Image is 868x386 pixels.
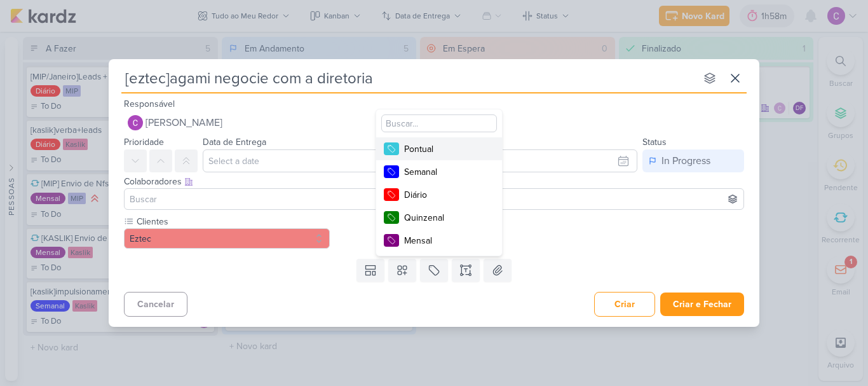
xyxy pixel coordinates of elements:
button: [PERSON_NAME] [124,111,744,134]
div: Semanal [404,165,487,179]
input: Kard Sem Título [121,67,696,90]
button: Mensal [376,229,502,252]
button: Criar e Fechar [660,293,744,316]
div: Pontual [404,142,487,156]
button: Criar [594,292,655,317]
input: Buscar [127,191,741,207]
button: Eztec [124,228,330,249]
button: Quinzenal [376,206,502,229]
input: Buscar... [381,114,497,132]
button: Pontual [376,137,502,160]
button: Cancelar [124,292,187,317]
input: Select a date [203,149,637,172]
label: Responsável [124,99,175,109]
img: Carlos Lima [128,115,143,130]
button: Diário [376,183,502,206]
label: Prioridade [124,137,164,148]
span: [PERSON_NAME] [146,115,222,130]
div: Colaboradores [124,175,744,188]
div: In Progress [661,153,710,169]
div: Quinzenal [404,211,487,224]
label: Status [642,137,667,148]
label: Clientes [135,215,330,228]
div: Mensal [404,234,487,247]
button: In Progress [642,149,744,172]
div: Diário [404,188,487,202]
label: Data de Entrega [203,137,266,148]
button: Semanal [376,160,502,183]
